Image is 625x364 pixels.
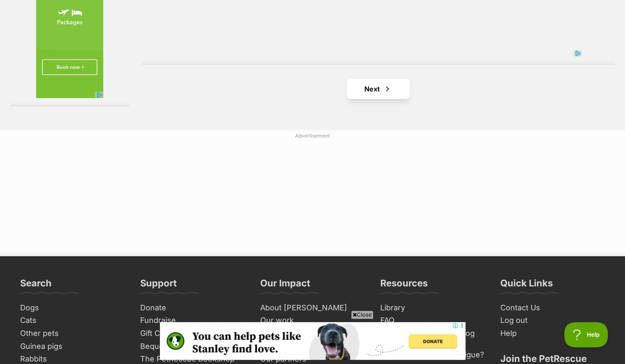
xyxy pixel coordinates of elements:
a: Donate [137,302,248,315]
a: Log out [497,314,609,327]
a: Our work [257,314,369,327]
span: Close [351,310,374,319]
a: Guinea pigs [17,340,128,353]
a: Gift Cards [137,327,248,340]
h3: Resources [380,277,428,294]
a: Fundraise [137,314,248,327]
a: Dogs [17,302,128,315]
nav: Pagination [141,79,615,99]
a: Help [497,327,609,340]
h3: Our Impact [260,277,310,294]
iframe: Advertisement [160,322,465,360]
a: Library [377,302,489,315]
h3: Quick Links [500,277,553,294]
a: Contact Us [497,302,609,315]
a: Other pets [17,327,128,340]
h3: Search [20,277,52,294]
iframe: Help Scout Beacon - Open [564,322,608,347]
a: FAQ [377,314,489,327]
iframe: Advertisement [109,143,516,248]
a: About [PERSON_NAME] [257,302,369,315]
a: Bequests [137,340,248,353]
h3: Support [140,277,177,294]
a: Next page [347,79,410,99]
a: Cats [17,314,128,327]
